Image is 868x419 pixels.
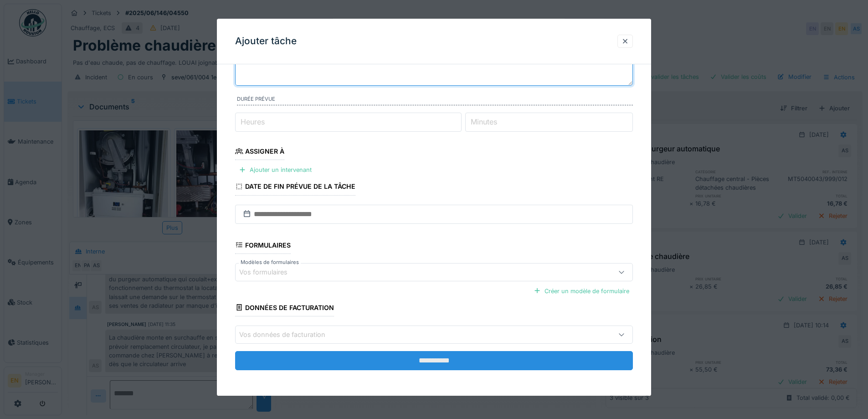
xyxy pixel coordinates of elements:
[239,117,267,128] label: Heures
[530,285,633,297] div: Créer un modèle de formulaire
[235,238,291,254] div: Formulaires
[469,117,499,128] label: Minutes
[235,301,334,316] div: Données de facturation
[235,164,315,176] div: Ajouter un intervenant
[235,180,355,196] div: Date de fin prévue de la tâche
[239,267,300,277] div: Vos formulaires
[237,96,633,106] label: Durée prévue
[235,36,297,47] h3: Ajouter tâche
[239,259,301,266] label: Modèles de formulaires
[235,145,284,160] div: Assigner à
[239,330,338,340] div: Vos données de facturation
